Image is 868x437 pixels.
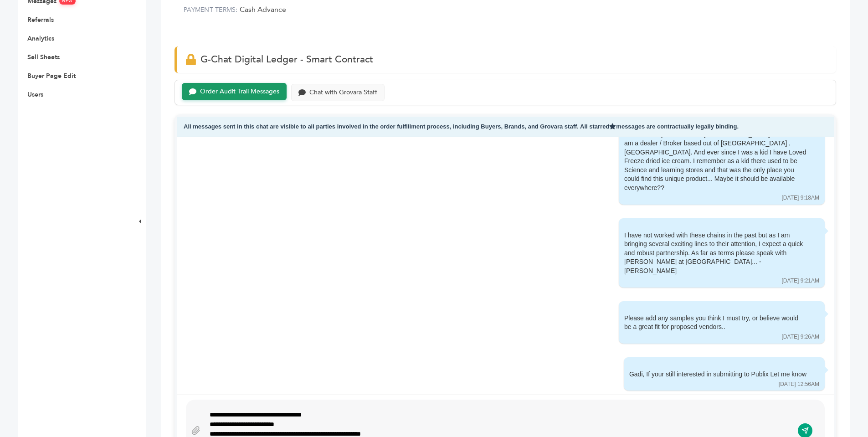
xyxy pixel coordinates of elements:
div: [DATE] 9:26AM [782,333,819,341]
div: Order Audit Trail Messages [200,88,279,96]
div: [DATE] 9:21AM [782,277,819,285]
span: Cash Advance [240,5,286,15]
div: I have not worked with these chains in the past but as I am bringing several exciting lines to th... [624,231,806,276]
a: Users [27,90,43,99]
a: Buyer Page Edit [27,72,76,80]
div: Gadi, If your still interested in submitting to Publix Let me know [629,370,806,379]
label: PAYMENT TERMS: [184,5,238,14]
div: Chat with Grovara Staff [309,89,377,97]
div: All messages sent in this chat are visible to all parties involved in the order fulfillment proce... [177,117,834,137]
div: Please add any samples you think I must try, or believe would be a great fit for proposed vendors.. [624,314,806,332]
div: [DATE] 9:18AM [782,194,819,202]
span: G-Chat Digital Ledger - Smart Contract [200,53,373,66]
a: Sell Sheets [27,53,60,62]
div: [DATE] 12:56AM [779,380,819,388]
div: Gadi, Looking forward to trying your product, I have upcoming meetings with Publix and [PERSON_NA... [624,103,806,193]
a: Referrals [27,15,54,24]
a: Analytics [27,34,54,43]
